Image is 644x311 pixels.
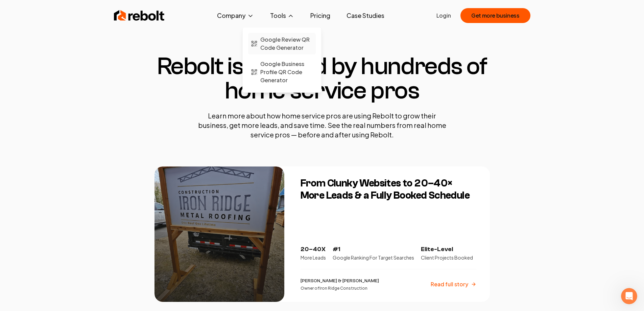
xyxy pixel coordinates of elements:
img: Rebolt Logo [114,9,165,22]
p: Google Ranking For Target Searches [333,254,414,261]
a: Google Review QR Code Generator [248,33,316,54]
a: Case Studies [341,9,390,22]
h3: From Clunky Websites to 20–40× More Leads & a Fully Booked Schedule [301,177,476,202]
button: Tools [265,9,300,22]
p: Learn more about how home service pros are using Rebolt to grow their business, get more leads, a... [194,111,451,139]
a: From Clunky Websites to 20–40× More Leads & a Fully Booked ScheduleFrom Clunky Websites to 20–40×... [154,166,490,302]
p: #1 [333,245,414,254]
a: Google Business Profile QR Code Generator [248,57,316,87]
span: Google Review QR Code Generator [260,36,313,52]
button: Company [212,9,259,22]
a: Login [436,12,451,20]
iframe: Intercom live chat [621,288,637,304]
a: Pricing [305,9,336,22]
p: 20–40X [301,245,326,254]
span: Google Business Profile QR Code Generator [260,60,313,84]
p: More Leads [301,254,326,261]
p: Read full story [431,280,468,288]
p: Elite-Level [421,245,473,254]
p: [PERSON_NAME] & [PERSON_NAME] [301,277,379,284]
h1: Rebolt is trusted by hundreds of home service pros [154,54,490,103]
p: Owner of Iron Ridge Construction [301,286,379,291]
p: Client Projects Booked [421,254,473,261]
button: Get more business [460,8,530,23]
